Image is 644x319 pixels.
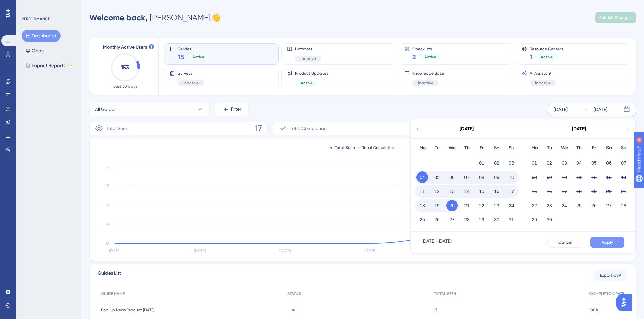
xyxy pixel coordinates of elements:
span: Total Completion [290,124,327,132]
button: 18 [416,200,428,211]
span: Inactive [535,80,551,86]
button: 08 [529,171,540,183]
span: Welcome back, [89,12,148,22]
button: 28 [618,200,629,211]
iframe: UserGuiding AI Assistant Launcher [616,292,636,313]
button: 11 [573,171,585,183]
button: 14 [618,171,629,183]
span: Resource Centers [530,46,563,51]
button: 10 [558,171,570,183]
div: Total Seen [330,145,355,150]
span: Product Updates [295,71,328,76]
div: Sa [489,144,504,152]
button: 09 [491,171,502,183]
span: Last 30 days [113,84,137,89]
span: Inactive [301,56,316,61]
div: [PERSON_NAME] 👋 [89,12,221,23]
span: 2 [412,52,416,62]
tspan: 8 [106,203,109,207]
div: [DATE] [572,125,586,133]
tspan: [DATE] [364,248,376,253]
text: 153 [121,64,129,71]
button: 02 [491,157,502,169]
button: 28 [461,214,473,225]
button: 30 [544,214,555,225]
button: 27 [603,200,615,211]
span: 17 [434,307,437,313]
button: All Guides [89,103,210,116]
span: AI Assistant [530,71,556,76]
button: Goals [22,45,48,57]
button: 23 [491,200,502,211]
button: 31 [506,214,517,225]
button: 07 [461,171,473,183]
button: 22 [529,200,540,211]
div: Su [504,144,519,152]
div: Total Completion [358,145,395,150]
div: Th [459,144,474,152]
span: Guides List [98,269,121,282]
button: 14 [461,186,473,197]
button: 22 [476,200,487,211]
button: 10 [506,171,517,183]
div: [DATE] [460,125,474,133]
div: Fr [587,144,601,152]
span: GUIDE NAME [101,291,125,296]
div: Th [572,144,587,152]
span: 1 [530,52,532,62]
button: 02 [544,157,555,169]
span: Guides [178,46,210,51]
button: 21 [618,186,629,197]
button: 12 [588,171,600,183]
button: 07 [618,157,629,169]
span: COMPLETION RATE [589,291,624,296]
button: 16 [544,186,555,197]
button: 08 [476,171,487,183]
button: 03 [558,157,570,169]
button: 04 [573,157,585,169]
span: Inactive [183,80,199,86]
span: TOTAL SEEN [434,291,456,296]
span: Inactive [418,80,433,86]
button: Cancel [547,237,583,248]
span: Total Seen [106,124,128,132]
span: 17 [255,123,262,134]
button: 15 [529,186,540,197]
div: [DATE] [554,105,568,113]
tspan: 12 [105,183,109,188]
button: Publish Changes [595,12,636,23]
button: 26 [588,200,600,211]
tspan: [DATE] [109,248,120,253]
span: Active [192,54,205,60]
div: We [557,144,572,152]
button: 25 [573,200,585,211]
div: Tu [542,144,557,152]
div: PERFORMANCE [22,16,50,22]
tspan: 0 [106,241,109,246]
button: Apply [590,237,624,248]
span: Active [301,80,313,86]
button: 25 [416,214,428,225]
button: Dashboard [22,30,61,42]
span: Need Help? [16,2,42,10]
button: 17 [506,186,517,197]
button: 15 [476,186,487,197]
span: STATUS [287,291,301,296]
button: 09 [544,171,555,183]
div: [DATE] [594,105,607,113]
span: Apply [602,240,613,245]
div: BETA [67,64,73,67]
div: Sa [601,144,616,152]
span: Knowledge Base [412,71,444,76]
span: 100% [589,307,599,313]
div: Tu [430,144,445,152]
button: 26 [431,214,443,225]
button: 23 [544,200,555,211]
button: 12 [431,186,443,197]
span: Active [424,54,436,60]
button: 03 [506,157,517,169]
button: 13 [603,171,615,183]
button: 30 [491,214,502,225]
button: 29 [529,214,540,225]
